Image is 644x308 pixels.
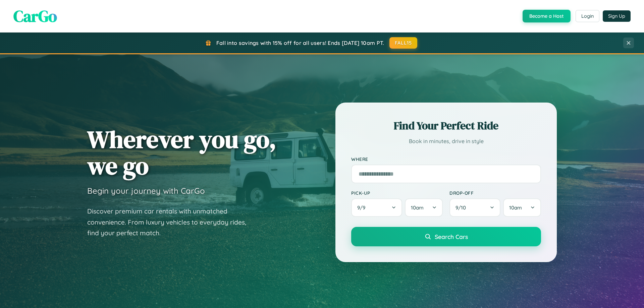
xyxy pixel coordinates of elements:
[449,190,541,196] label: Drop-off
[351,136,541,146] p: Book in minutes, drive in style
[351,156,541,162] label: Where
[509,204,522,211] span: 10am
[435,233,468,240] span: Search Cars
[411,204,424,211] span: 10am
[357,204,369,211] span: 9 / 9
[405,198,443,217] button: 10am
[603,10,631,22] button: Sign Up
[449,198,500,217] button: 9/10
[87,206,255,239] p: Discover premium car rentals with unmatched convenience. From luxury vehicles to everyday rides, ...
[455,204,469,211] span: 9 / 10
[13,5,57,27] span: CarGo
[389,37,418,49] button: FALL15
[503,198,541,217] button: 10am
[351,227,541,246] button: Search Cars
[351,118,541,133] h2: Find Your Perfect Ride
[351,190,443,196] label: Pick-up
[87,126,276,179] h1: Wherever you go, we go
[576,10,599,22] button: Login
[523,10,571,22] button: Become a Host
[351,198,402,217] button: 9/9
[216,40,384,46] span: Fall into savings with 15% off for all users! Ends [DATE] 10am PT.
[87,186,205,196] h3: Begin your journey with CarGo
